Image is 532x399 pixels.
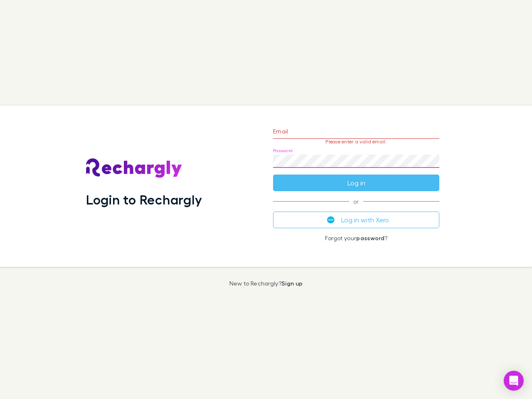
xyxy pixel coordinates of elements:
[281,280,303,287] a: Sign up
[273,201,439,202] span: or
[86,158,182,178] img: Rechargly's Logo
[273,212,439,228] button: Log in with Xero
[327,216,335,224] img: Xero's logo
[273,235,439,241] p: Forgot your ?
[229,280,303,287] p: New to Rechargly?
[273,139,439,145] p: Please enter a valid email.
[86,192,202,207] h1: Login to Rechargly
[504,371,524,391] div: Open Intercom Messenger
[273,148,293,154] label: Password
[273,175,439,191] button: Log in
[356,234,384,241] a: password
